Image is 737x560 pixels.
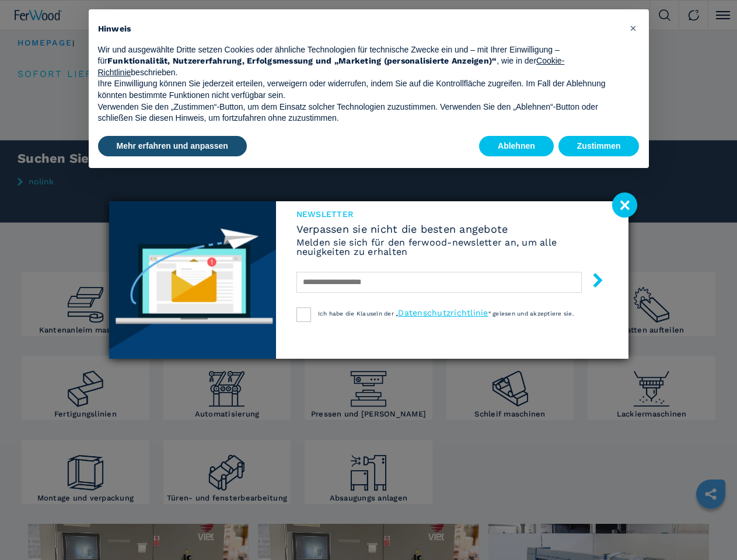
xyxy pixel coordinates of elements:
[98,23,621,35] h2: Hinweis
[109,201,276,359] img: Newsletter image
[558,136,640,157] button: Zustimmen
[296,224,608,235] span: Verpassen sie nicht die besten angebote
[624,19,643,37] button: Schließen Sie diesen Hinweis
[488,310,574,317] span: “ gelesen und akzeptiere sie.
[579,268,605,296] button: submit-button
[98,136,247,157] button: Mehr erfahren und anpassen
[98,101,621,124] p: Verwenden Sie den „Zustimmen“-Button, um dem Einsatz solcher Technologien zuzustimmen. Verwenden ...
[398,308,488,317] a: Datenschutzrichtlinie
[98,44,621,79] p: Wir und ausgewählte Dritte setzen Cookies oder ähnliche Technologien für technische Zwecke ein un...
[98,78,621,101] p: Ihre Einwilligung können Sie jederzeit erteilen, verweigern oder widerrufen, indem Sie auf die Ko...
[479,136,554,157] button: Ablehnen
[296,238,608,257] h6: Melden sie sich für den ferwood-newsletter an, um alle neuigkeiten zu erhalten
[296,210,608,218] span: Newsletter
[107,56,497,65] strong: Funktionalität, Nutzererfahrung, Erfolgsmessung und „Marketing (personalisierte Anzeigen)“
[98,56,565,77] a: Cookie-Richtlinie
[318,310,399,317] span: Ich habe die Klauseln der „
[630,21,637,35] span: ×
